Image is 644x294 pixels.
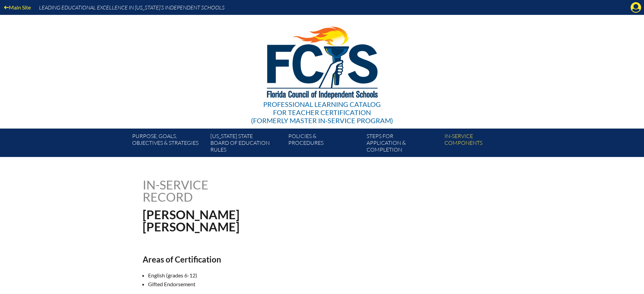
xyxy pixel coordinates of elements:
div: Professional Learning Catalog (formerly Master In-service Program) [251,100,393,125]
a: Steps forapplication & completion [364,131,442,157]
svg: Manage Account [630,2,641,13]
img: FCISlogo221.eps [252,15,392,107]
h2: Areas of Certification [143,254,381,264]
a: In-servicecomponents [442,131,520,157]
a: Policies &Procedures [286,131,363,157]
a: Purpose, goals,objectives & strategies [129,131,207,157]
h1: [PERSON_NAME] [PERSON_NAME] [143,208,365,233]
li: English (grades 6-12) [148,271,387,280]
span: for Teacher Certification [273,108,371,116]
a: [US_STATE] StateBoard of Education rules [208,131,286,157]
a: Professional Learning Catalog for Teacher Certification(formerly Master In-service Program) [248,14,396,126]
h1: In-service record [143,179,279,203]
li: Gifted Endorsement [148,280,387,289]
a: Main Site [1,3,34,12]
